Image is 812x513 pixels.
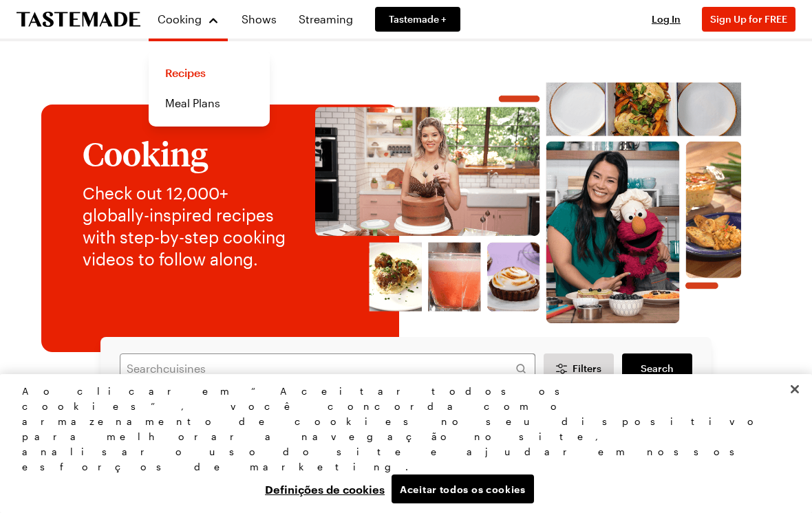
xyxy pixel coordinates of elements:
[641,362,674,375] span: Search
[83,182,286,270] p: Check out 12,000+ globally-inspired recipes with step-by-step cooking videos to follow along.
[258,474,392,503] button: Definições de cookies
[299,83,757,323] img: Explore recipes
[780,374,810,404] button: Fechar
[22,384,778,503] div: Privacidade
[710,13,787,25] span: Sign Up for FREE
[157,88,261,118] a: Meal Plans
[652,13,681,25] span: Log In
[149,50,270,127] div: Cooking
[389,12,447,26] span: Tastemade +
[22,384,778,474] div: Ao clicar em “Aceitar todos os cookies”, você concorda com o armazenamento de cookies no seu disp...
[702,7,795,32] button: Sign Up for FREE
[573,362,601,375] span: Filters
[392,474,534,503] button: Aceitar todos os cookies
[544,353,614,384] button: Desktop filters
[158,12,202,25] span: Cooking
[157,6,220,33] button: Cooking
[83,135,286,171] h1: Cooking
[17,12,140,28] a: To Tastemade Home Page
[622,353,692,384] a: filters
[157,58,261,88] a: Recipes
[639,12,694,26] button: Log In
[375,7,460,32] a: Tastemade +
